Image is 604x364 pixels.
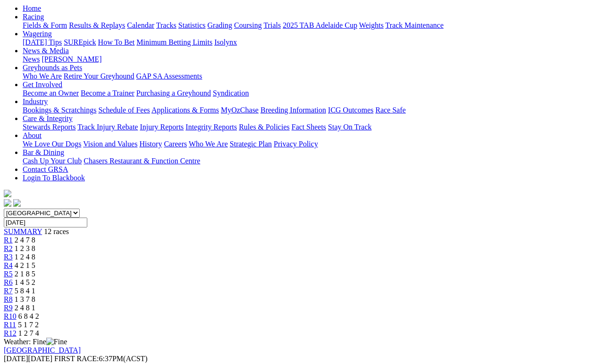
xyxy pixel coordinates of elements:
input: Select date [4,218,87,227]
img: logo-grsa-white.png [4,190,11,197]
a: How To Bet [98,38,135,46]
a: [DATE] Tips [23,38,62,46]
a: R4 [4,261,13,269]
span: [DATE] [4,355,28,363]
span: 6:37PM(ACST) [54,355,148,363]
span: 1 4 5 2 [15,278,35,286]
div: Racing [23,21,600,30]
span: R11 [4,321,16,329]
span: Weather: Fine [4,338,67,346]
a: Cash Up Your Club [23,157,82,165]
a: Care & Integrity [23,114,73,122]
a: Fields & Form [23,21,67,29]
div: Greyhounds as Pets [23,72,600,81]
a: Become a Trainer [81,89,134,97]
img: twitter.svg [13,199,21,207]
a: Integrity Reports [185,123,237,131]
a: Track Injury Rebate [77,123,138,131]
a: Racing [23,13,44,21]
div: Industry [23,106,600,114]
a: Privacy Policy [274,140,318,148]
a: About [23,131,42,139]
a: Isolynx [214,38,237,46]
a: R9 [4,304,13,312]
div: Bar & Dining [23,157,600,165]
a: Schedule of Fees [98,106,150,114]
a: SUMMARY [4,227,42,235]
a: Get Involved [23,81,62,89]
a: Rules & Policies [239,123,290,131]
a: Stewards Reports [23,123,75,131]
span: [DATE] [4,355,52,363]
a: We Love Our Dogs [23,140,81,148]
a: R1 [4,236,13,244]
a: Calendar [127,21,154,29]
a: Injury Reports [140,123,184,131]
a: Weights [359,21,384,29]
a: Who We Are [23,72,62,80]
span: 2 4 7 8 [15,236,35,244]
a: R3 [4,253,13,261]
a: R7 [4,287,13,295]
img: Fine [46,338,67,346]
a: Bookings & Scratchings [23,106,96,114]
a: Wagering [23,30,52,38]
a: R6 [4,278,13,286]
a: R10 [4,312,17,320]
span: 2 4 8 1 [15,304,35,312]
a: R2 [4,244,13,252]
a: Chasers Restaurant & Function Centre [84,157,200,165]
a: Minimum Betting Limits [136,38,212,46]
span: 1 2 3 8 [15,244,35,252]
span: FIRST RACE: [54,355,99,363]
a: News [23,55,40,63]
a: R8 [4,295,13,303]
a: Coursing [234,21,262,29]
a: R12 [4,329,17,337]
a: [PERSON_NAME] [42,55,101,63]
a: Race Safe [375,106,405,114]
a: Grading [208,21,232,29]
a: Fact Sheets [292,123,326,131]
a: Results & Replays [69,21,125,29]
span: 5 8 4 1 [15,287,35,295]
a: Vision and Values [83,140,137,148]
span: 1 2 7 4 [18,329,39,337]
a: Applications & Forms [151,106,219,114]
div: Get Involved [23,89,600,97]
a: ICG Outcomes [328,106,373,114]
span: 4 2 1 5 [15,261,35,269]
span: 6 8 4 2 [18,312,39,320]
a: Stay On Track [328,123,371,131]
a: Retire Your Greyhound [64,72,134,80]
img: facebook.svg [4,199,11,207]
div: News & Media [23,55,600,64]
a: Syndication [213,89,249,97]
span: 1 2 4 8 [15,253,35,261]
a: Breeding Information [260,106,326,114]
a: Strategic Plan [230,140,272,148]
a: Contact GRSA [23,165,68,173]
div: Wagering [23,38,600,47]
div: Care & Integrity [23,123,600,131]
a: Purchasing a Greyhound [136,89,211,97]
a: Who We Are [189,140,228,148]
a: Trials [263,21,281,29]
a: SUREpick [64,38,96,46]
span: 5 1 7 2 [18,321,39,329]
a: News & Media [23,47,69,55]
span: 12 races [44,227,69,235]
a: MyOzChase [221,106,259,114]
a: Careers [164,140,187,148]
